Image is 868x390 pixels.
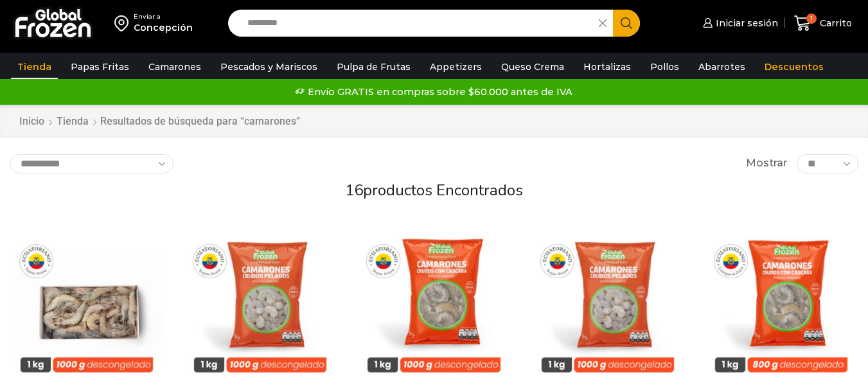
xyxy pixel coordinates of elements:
[114,12,134,34] img: address-field-icon.svg
[370,347,499,369] span: Vista Rápida
[806,13,817,24] span: 1
[134,12,193,21] div: Enviar a
[100,115,300,127] h1: Resultados de búsqueda para “camarones”
[692,55,752,79] a: Abarrotes
[196,347,324,369] span: Vista Rápida
[700,10,778,36] a: Iniciar sesión
[544,347,672,369] span: Vista Rápida
[746,156,787,171] span: Mostrar
[713,17,778,30] span: Iniciar sesión
[19,114,300,129] nav: Breadcrumb
[11,55,58,79] a: Tienda
[10,154,173,173] select: Pedido de la tienda
[791,8,855,39] a: 1 Carrito
[423,55,488,79] a: Appetizers
[214,55,324,79] a: Pescados y Mariscos
[56,114,89,129] a: Tienda
[330,55,417,79] a: Pulpa de Frutas
[363,180,523,200] span: productos encontrados
[644,55,686,79] a: Pollos
[142,55,208,79] a: Camarones
[613,10,640,37] button: Search button
[817,17,852,30] span: Carrito
[717,347,846,369] span: Vista Rápida
[345,180,363,200] span: 16
[19,114,45,129] a: Inicio
[758,55,830,79] a: Descuentos
[134,21,193,34] div: Concepción
[577,55,637,79] a: Hortalizas
[495,55,571,79] a: Queso Crema
[64,55,136,79] a: Papas Fritas
[22,347,151,369] span: Vista Rápida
